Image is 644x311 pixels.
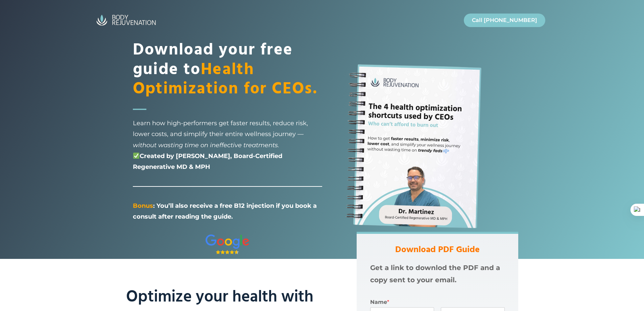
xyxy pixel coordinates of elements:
label: Name [370,299,505,306]
a: Call [PHONE_NUMBER] [464,14,545,27]
strong: Download PDF Guide [395,243,480,257]
strong: Download your free guide to [133,37,318,102]
nav: Primary [457,10,552,30]
mark: Health Optimization for CEOs. [133,57,318,103]
strong: Get a link to downlod the PDF and a copy sent to your email. [370,264,500,284]
em: without wasting time on ineffective treatments. [133,141,279,149]
img: ✅ [133,153,139,159]
img: 4-health-optimizations-for-CEOs [322,55,511,245]
mark: Bonus [133,202,153,209]
img: BodyRejuvenation [92,12,160,28]
strong: : You’ll also receive a free B12 injection if you book a consult after reading the guide. [133,202,317,220]
strong: Created by [PERSON_NAME], Board-Certified Regenerative MD & MPH [133,152,283,171]
span: Learn how high-performers get faster results, reduce risk, lower costs, and simplify their entire... [133,118,322,173]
